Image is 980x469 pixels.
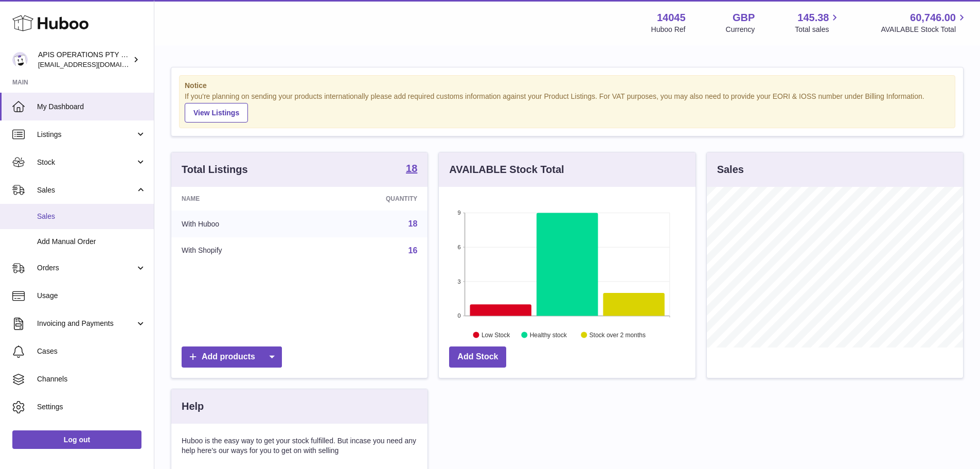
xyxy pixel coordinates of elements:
[12,430,141,449] a: Log out
[185,92,950,123] div: If you're planning on sending your products internationally please add required customs informati...
[482,331,510,338] text: Low Stock
[171,187,310,211] th: Name
[449,163,564,177] h3: AVAILABLE Stock Total
[37,319,135,328] span: Invoicing and Payments
[38,50,131,70] div: APIS OPERATIONS PTY LTD, T/A HONEY FOR LIFE
[12,52,28,67] img: internalAdmin-14045@internal.huboo.com
[406,163,417,173] strong: 18
[458,312,461,319] text: 0
[37,263,135,273] span: Orders
[171,211,310,237] td: With Huboo
[37,237,146,247] span: Add Manual Order
[657,11,686,25] strong: 14045
[795,11,841,34] a: 145.38 Total sales
[910,11,956,25] span: 60,746.00
[182,163,248,177] h3: Total Listings
[449,346,506,368] a: Add Stock
[37,374,146,384] span: Channels
[458,210,461,216] text: 9
[37,402,146,412] span: Settings
[171,237,310,264] td: With Shopify
[408,246,418,255] a: 16
[37,130,135,140] span: Listings
[590,331,646,338] text: Stock over 2 months
[881,11,968,34] a: 60,746.00 AVAILABLE Stock Total
[37,291,146,301] span: Usage
[185,103,248,123] a: View Listings
[726,25,755,34] div: Currency
[38,60,151,68] span: [EMAIL_ADDRESS][DOMAIN_NAME]
[717,163,744,177] h3: Sales
[182,399,204,413] h3: Help
[37,346,146,356] span: Cases
[881,25,968,34] span: AVAILABLE Stock Total
[795,25,841,34] span: Total sales
[651,25,686,34] div: Huboo Ref
[37,185,135,195] span: Sales
[458,278,461,284] text: 3
[310,187,428,211] th: Quantity
[37,102,146,112] span: My Dashboard
[408,219,418,228] a: 18
[185,81,950,91] strong: Notice
[733,11,755,25] strong: GBP
[530,331,567,338] text: Healthy stock
[182,346,282,368] a: Add products
[37,212,146,221] span: Sales
[182,436,417,456] p: Huboo is the easy way to get your stock fulfilled. But incase you need any help here's our ways f...
[37,158,135,167] span: Stock
[458,244,461,250] text: 6
[797,11,829,25] span: 145.38
[406,163,417,176] a: 18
